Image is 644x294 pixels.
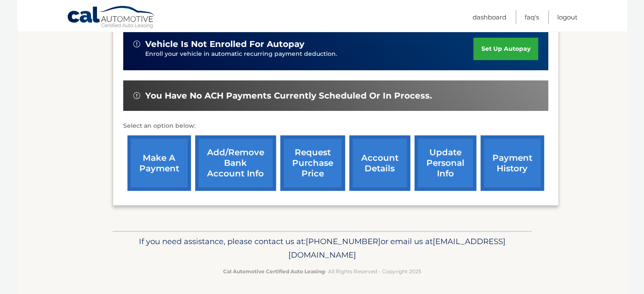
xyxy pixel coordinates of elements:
p: Enroll your vehicle in automatic recurring payment deduction. [145,49,474,59]
a: Add/Remove bank account info [195,135,276,191]
strong: Cal Automotive Certified Auto Leasing [223,268,325,275]
img: alert-white.svg [133,41,140,47]
a: account details [349,135,410,191]
a: make a payment [127,135,191,191]
a: Dashboard [473,10,506,24]
p: If you need assistance, please contact us at: or email us at [118,235,526,262]
a: Logout [557,10,578,24]
p: Select an option below: [123,121,548,131]
a: FAQ's [525,10,539,24]
a: set up autopay [473,38,538,60]
span: You have no ACH payments currently scheduled or in process. [145,91,432,101]
a: payment history [481,135,544,191]
a: update personal info [415,135,476,191]
a: request purchase price [280,135,345,191]
span: vehicle is not enrolled for autopay [145,39,304,49]
img: alert-white.svg [133,92,140,99]
span: [PHONE_NUMBER] [306,236,381,246]
p: - All Rights Reserved - Copyright 2025 [118,267,526,276]
span: [EMAIL_ADDRESS][DOMAIN_NAME] [288,236,506,260]
a: Cal Automotive [67,5,156,30]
